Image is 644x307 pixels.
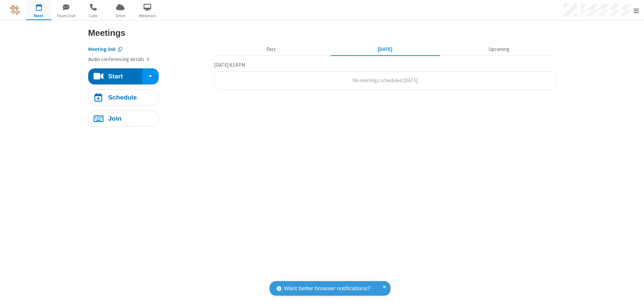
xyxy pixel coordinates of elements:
[88,46,122,53] button: Copy my meeting room link
[88,68,143,84] button: Start
[88,111,159,127] button: Join
[627,290,639,302] iframe: Chat
[284,284,370,293] span: Want better browser notifications?
[108,13,133,19] span: Drive
[88,46,116,52] span: Copy my meeting room link
[108,115,121,122] h4: Join
[214,62,245,68] span: [DATE] 6:14 PM
[444,43,553,56] button: Upcoming
[80,13,106,19] span: Calls
[26,13,51,19] span: Meet
[108,73,123,79] h4: Start
[88,56,150,63] button: Audio conferencing details
[108,94,137,101] h4: Schedule
[53,13,78,19] span: Team Chat
[142,68,158,84] div: Start conference options
[88,89,159,106] button: Schedule
[330,43,439,56] button: [DATE]
[216,43,325,56] button: Past
[214,61,556,90] section: Today's Meetings
[88,41,209,63] section: Account details
[88,28,556,38] h3: Meetings
[135,13,160,19] span: Webinars
[10,5,20,15] img: QA Selenium DO NOT DELETE OR CHANGE
[353,77,418,83] span: No meetings scheduled [DATE]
